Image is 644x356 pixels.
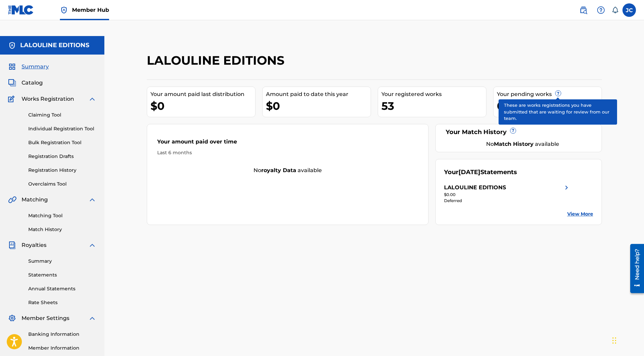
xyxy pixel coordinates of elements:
div: $0 [266,98,371,114]
img: Catalog [8,79,16,87]
img: Accounts [8,41,16,50]
a: Summary [28,258,96,265]
img: Matching [8,196,16,204]
iframe: Resource Center [625,241,644,295]
span: ? [555,91,561,96]
div: User Menu [622,3,636,17]
div: 0 [497,98,602,114]
img: Summary [8,63,16,71]
img: Works Registration [8,95,17,103]
a: Registration History [28,167,96,174]
iframe: Chat Widget [610,324,644,356]
div: LALOULINE EDITIONS [444,184,506,192]
div: Your pending works [497,90,602,98]
div: Last 6 months [157,149,418,156]
span: Summary [22,63,49,71]
a: View More [567,211,593,218]
div: Your registered works [381,90,486,98]
a: Rate Sheets [28,299,96,306]
span: Matching [22,196,48,204]
div: $0 [150,98,255,114]
a: Bulk Registration Tool [28,139,96,146]
h2: LALOULINE EDITIONS [147,53,288,68]
div: $0.00 [444,192,571,198]
a: Claiming Tool [28,111,96,119]
a: SummarySummary [8,63,49,71]
a: Member Information [28,345,96,352]
a: Individual Registration Tool [28,125,96,132]
span: ? [510,128,516,133]
img: expand [88,241,96,249]
div: Your amount paid last distribution [150,90,255,98]
a: Match History [28,226,96,233]
div: Your Statements [444,168,517,177]
img: expand [88,196,96,204]
img: Member Settings [8,314,16,322]
span: Member Hub [72,6,109,14]
h5: LALOULINE EDITIONS [20,41,89,49]
a: LALOULINE EDITIONSright chevron icon$0.00Deferred [444,184,571,204]
img: help [597,6,605,14]
span: Member Settings [22,314,69,322]
span: Works Registration [22,95,74,103]
a: Banking Information [28,331,96,338]
strong: royalty data [261,167,296,173]
img: Royalties [8,241,16,249]
img: expand [88,314,96,322]
div: Your Match History [444,128,593,137]
img: MLC Logo [8,5,34,15]
div: 53 [381,98,486,114]
div: Widget de chat [610,324,644,356]
a: Overclaims Tool [28,181,96,188]
a: Registration Drafts [28,153,96,160]
a: Public Search [577,3,590,17]
img: Top Rightsholder [60,6,68,14]
img: search [579,6,587,14]
a: Statements [28,271,96,279]
a: Annual Statements [28,285,96,292]
div: Glisser [612,330,616,351]
div: Your amount paid over time [157,138,418,149]
strong: Match History [494,141,534,147]
span: Royalties [22,241,46,249]
div: Notifications [612,7,618,13]
img: right chevron icon [563,184,571,192]
img: expand [88,95,96,103]
div: Help [594,3,608,17]
div: Deferred [444,198,571,204]
span: [DATE] [459,168,480,176]
a: CatalogCatalog [8,79,43,87]
a: Matching Tool [28,212,96,219]
div: Amount paid to date this year [266,90,371,98]
span: Catalog [22,79,43,87]
div: No available [147,166,429,174]
div: No available [452,140,593,148]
